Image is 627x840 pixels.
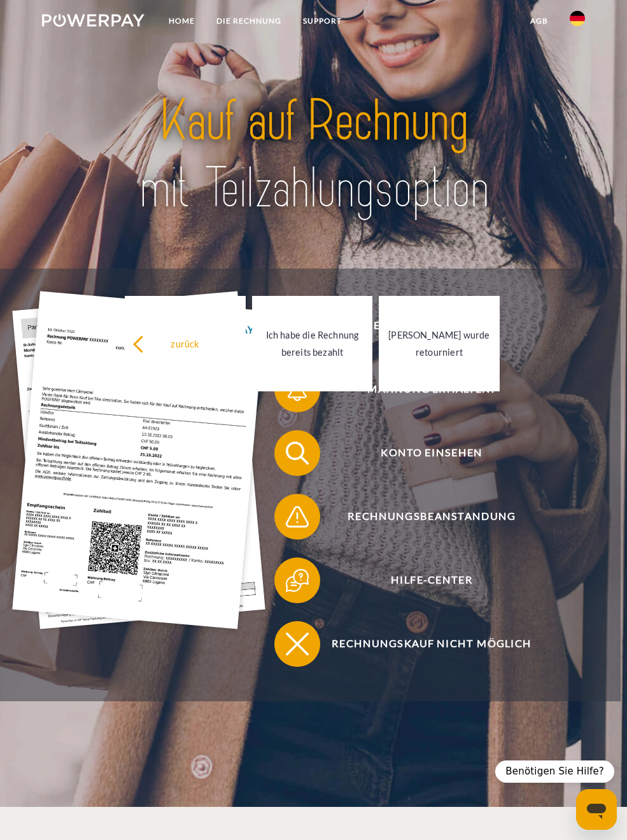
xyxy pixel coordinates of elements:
a: Rechnungsbeanstandung [258,491,589,542]
span: Rechnungskauf nicht möglich [292,621,572,667]
span: Hilfe-Center [292,557,572,603]
a: Home [158,10,206,32]
div: [PERSON_NAME] wurde retourniert [386,326,491,361]
button: Konto einsehen [274,430,572,476]
a: Hilfe-Center [258,555,589,606]
img: logo-powerpay-white.svg [42,14,144,27]
span: Rechnungsbeanstandung [292,494,572,540]
span: Konto einsehen [292,430,572,476]
div: zurück [132,335,237,352]
span: Mahnung erhalten? [292,367,572,412]
a: DIE RECHNUNG [206,10,292,32]
img: qb_close.svg [283,629,312,658]
a: Rechnungskauf nicht möglich [258,619,589,669]
button: Hilfe-Center [274,557,572,603]
a: Mahnung erhalten? [258,364,589,415]
div: Benötigen Sie Hilfe? [495,760,614,783]
img: qb_bell.svg [283,375,312,403]
img: title-powerpay_de.svg [97,84,530,225]
img: qb_search.svg [283,438,312,467]
button: Rechnungskauf nicht möglich [274,621,572,667]
img: single_invoice_powerpay_de.jpg [12,291,265,629]
div: Ich habe die Rechnung bereits bezahlt [260,326,365,361]
img: qb_warning.svg [283,502,312,531]
a: agb [519,10,559,32]
a: Konto einsehen [258,428,589,479]
button: Mahnung erhalten? [274,367,572,412]
img: de [570,11,585,26]
img: qb_help.svg [283,566,312,594]
a: SUPPORT [292,10,353,32]
iframe: Schaltfläche zum Öffnen des Messaging-Fensters; Konversation läuft [576,789,617,830]
button: Rechnungsbeanstandung [274,494,572,540]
